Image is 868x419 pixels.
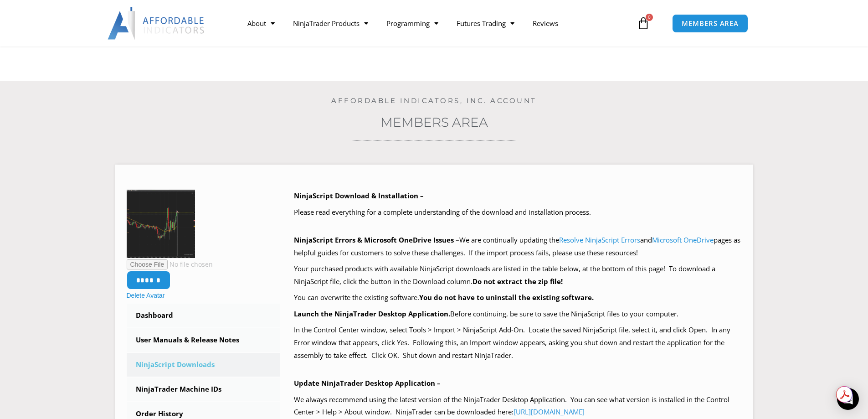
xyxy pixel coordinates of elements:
[108,7,205,40] img: LogoAI | Affordable Indicators – NinjaTrader
[294,235,459,244] b: NinjaScript Errors & Microsoft OneDrive Issues –
[473,277,563,286] b: Do not extract the zip file!
[127,328,281,352] a: User Manuals & Release Notes
[294,309,450,318] b: Launch the NinjaTrader Desktop Application.
[623,10,663,36] a: 0
[127,292,165,299] a: Delete Avatar
[294,308,742,321] p: Before continuing, be sure to save the NinjaScript files to your computer.
[377,13,447,34] a: Programming
[294,206,742,219] p: Please read everything for a complete understanding of the download and installation process.
[127,353,281,377] a: NinjaScript Downloads
[652,235,714,244] a: Microsoft OneDrive
[419,293,594,302] b: You do not have to uninstall the existing software.
[294,378,441,388] b: Update NinjaTrader Desktop Application –
[559,235,640,244] a: Resolve NinjaScript Errors
[238,13,284,34] a: About
[294,234,742,259] p: We are continually updating the and pages as helpful guides for customers to solve these challeng...
[294,191,424,200] b: NinjaScript Download & Installation –
[682,20,739,27] span: MEMBERS AREA
[646,14,653,21] span: 0
[238,13,635,34] nav: Menu
[294,324,742,362] p: In the Control Center window, select Tools > Import > NinjaScript Add-On. Locate the saved NinjaS...
[127,190,195,258] img: Screenshot%202023-01-24%20160143-150x150.png
[284,13,377,34] a: NinjaTrader Products
[380,114,488,130] a: Members Area
[447,13,524,34] a: Futures Trading
[127,378,281,401] a: NinjaTrader Machine IDs
[672,14,748,33] a: MEMBERS AREA
[331,96,537,105] a: Affordable Indicators, Inc. Account
[294,291,742,304] p: You can overwrite the existing software.
[294,393,742,419] p: We always recommend using the latest version of the NinjaTrader Desktop Application. You can see ...
[127,304,281,327] a: Dashboard
[524,13,567,34] a: Reviews
[514,407,585,416] a: [URL][DOMAIN_NAME]
[294,263,742,288] p: Your purchased products with available NinjaScript downloads are listed in the table below, at th...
